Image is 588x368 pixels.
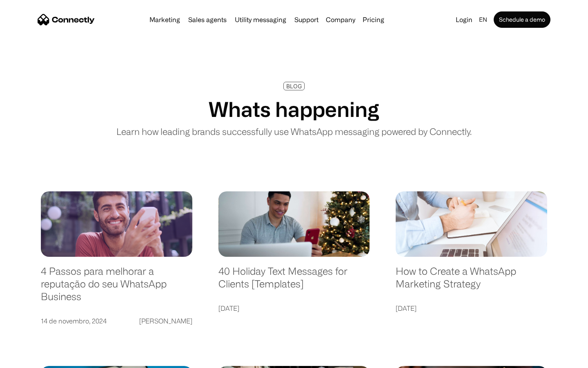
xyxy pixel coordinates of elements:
a: Support [291,16,322,23]
a: Login [452,14,476,25]
div: en [476,14,492,25]
a: Marketing [146,16,183,23]
a: Schedule a demo [494,11,550,28]
a: Sales agents [185,16,230,23]
a: 4 Passos para melhorar a reputação do seu WhatsApp Business [41,265,192,311]
div: en [479,14,487,25]
div: Company [326,14,355,25]
h1: Whats happening [209,97,379,121]
p: Learn how leading brands successfully use WhatsApp messaging powered by Connectly. [116,125,472,138]
div: [DATE] [396,303,416,314]
a: 40 Holiday Text Messages for Clients [Templates] [218,265,370,298]
a: Utility messaging [232,16,290,23]
a: How to Create a WhatsApp Marketing Strategy [396,265,547,298]
div: Company [323,14,358,25]
a: home [38,13,95,26]
div: [DATE] [218,303,239,314]
div: 14 de novembro, 2024 [41,315,107,327]
div: BLOG [286,83,302,89]
a: Pricing [359,16,388,23]
div: [PERSON_NAME] [139,315,192,327]
aside: Language selected: English [8,354,49,365]
ul: Language list [16,354,49,365]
